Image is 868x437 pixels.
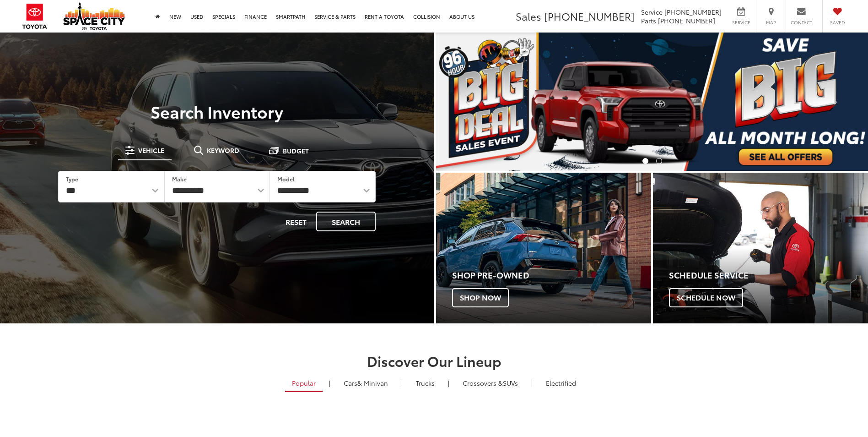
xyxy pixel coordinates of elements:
span: Saved [827,19,847,26]
a: Popular [285,375,323,392]
span: Service [641,7,663,16]
h3: Search Inventory [38,102,396,120]
a: Schedule Service Schedule Now [653,173,868,323]
span: [PHONE_NUMBER] [658,16,715,25]
a: SUVs [456,375,525,391]
a: Shop Pre-Owned Shop Now [436,173,651,323]
button: Search [316,212,376,231]
span: Crossovers & [463,378,503,388]
span: [PHONE_NUMBER] [664,7,722,16]
span: Vehicle [138,147,164,153]
div: Toyota [653,173,868,323]
div: Toyota [436,173,651,323]
span: Parts [641,16,656,25]
span: Contact [791,19,812,26]
span: Shop Now [452,288,509,307]
a: Cars [337,375,395,391]
span: Budget [283,147,309,154]
li: | [446,378,452,388]
span: Keyword [207,147,239,153]
h4: Schedule Service [669,271,868,280]
a: Trucks [409,375,442,391]
li: | [399,378,405,388]
img: Space City Toyota [63,2,125,30]
button: Click to view previous picture. [436,51,501,153]
span: [PHONE_NUMBER] [544,9,635,23]
span: Sales [516,9,541,23]
li: | [529,378,535,388]
h2: Discover Our Lineup [112,353,757,368]
li: | [327,378,333,388]
span: Service [731,19,751,26]
span: & Minivan [357,378,388,388]
button: Click to view next picture. [803,51,868,153]
label: Model [277,175,295,183]
label: Type [66,175,78,183]
li: Go to slide number 1. [642,158,648,164]
span: Map [761,19,781,26]
li: Go to slide number 2. [656,158,662,164]
a: Electrified [539,375,583,391]
h4: Shop Pre-Owned [452,271,651,280]
span: Schedule Now [669,288,743,307]
label: Make [172,175,187,183]
button: Reset [278,212,314,231]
